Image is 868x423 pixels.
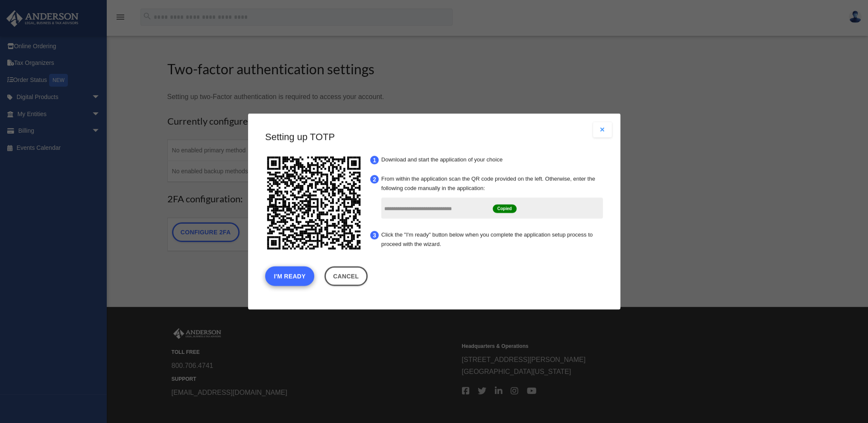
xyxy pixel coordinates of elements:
button: Close modal [593,122,612,137]
a: Cancel [324,266,367,286]
img: svg+xml;base64,PHN2ZyB4bWxucz0iaHR0cDovL3d3dy53My5vcmcvMjAwMC9zdmciIHhtbG5zOnhsaW5rPSJodHRwOi8vd3... [263,152,365,254]
li: From within the application scan the QR code provided on the left. Otherwise, enter the following... [378,171,605,223]
li: Download and start the application of your choice [378,152,605,167]
li: Click the "I'm ready" button below when you complete the application setup process to proceed wit... [378,227,605,252]
span: Copied [492,204,516,213]
h3: Setting up TOTP [265,131,603,144]
button: I'm Ready [265,266,314,286]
